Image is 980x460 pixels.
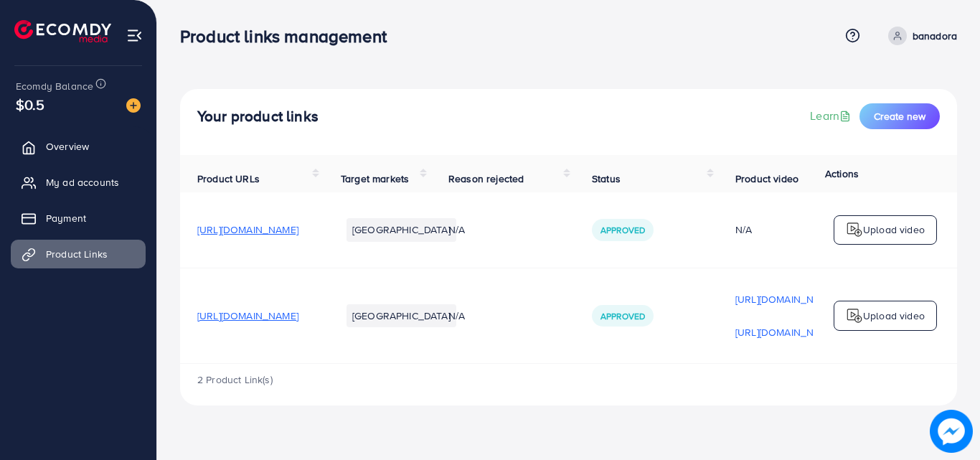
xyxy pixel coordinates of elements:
[825,166,859,181] span: Actions
[810,108,854,124] a: Learn
[197,172,260,186] span: Product URLs
[46,175,119,189] span: My ad accounts
[180,26,398,47] h3: Product links management
[46,247,108,261] span: Product Links
[448,222,465,237] span: N/A
[341,172,409,186] span: Target markets
[592,172,621,186] span: Status
[735,291,837,308] p: [URL][DOMAIN_NAME]
[448,172,524,186] span: Reason rejected
[882,27,957,45] a: banadora
[126,98,141,113] img: image
[126,27,143,44] img: menu
[46,139,89,154] span: Overview
[347,304,456,327] li: [GEOGRAPHIC_DATA]
[14,20,111,42] img: logo
[735,172,798,186] span: Product video
[913,27,957,44] p: banadora
[931,411,971,451] img: image
[197,309,298,323] span: [URL][DOMAIN_NAME]
[859,103,940,129] button: Create new
[846,307,863,324] img: logo
[600,224,645,236] span: Approved
[16,94,45,115] span: $0.5
[11,168,146,197] a: My ad accounts
[46,211,86,225] span: Payment
[735,222,837,237] div: N/A
[11,132,146,161] a: Overview
[735,324,837,341] p: [URL][DOMAIN_NAME]
[863,221,925,238] p: Upload video
[11,240,146,268] a: Product Links
[11,204,146,233] a: Payment
[863,307,925,324] p: Upload video
[197,372,273,387] span: 2 Product Link(s)
[197,108,319,126] h4: Your product links
[347,218,456,241] li: [GEOGRAPHIC_DATA]
[197,222,298,237] span: [URL][DOMAIN_NAME]
[846,221,863,238] img: logo
[874,109,925,123] span: Create new
[448,309,465,323] span: N/A
[16,79,93,93] span: Ecomdy Balance
[600,310,645,322] span: Approved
